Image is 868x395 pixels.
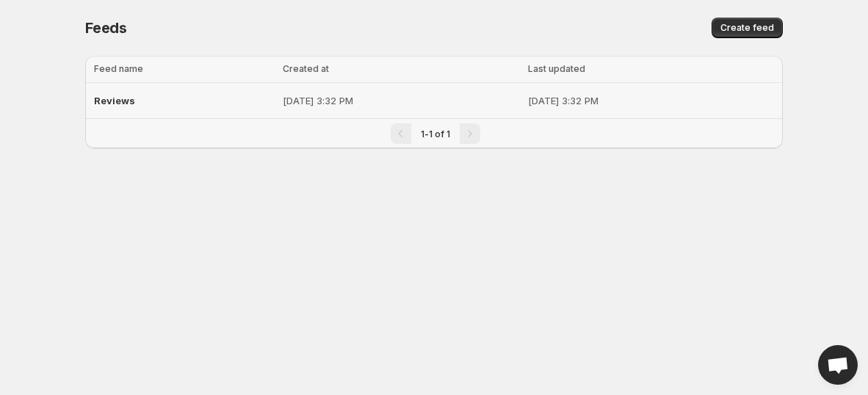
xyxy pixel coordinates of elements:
span: Last updated [528,63,585,74]
button: Create feed [712,18,783,38]
nav: Pagination [85,118,783,148]
span: Created at [283,63,329,74]
span: Feeds [85,19,127,37]
span: Reviews [94,95,135,106]
span: Feed name [94,63,143,74]
span: 1-1 of 1 [421,128,450,139]
span: Create feed [720,22,774,34]
p: [DATE] 3:32 PM [528,93,774,108]
p: [DATE] 3:32 PM [283,93,519,108]
a: Open chat [818,345,858,385]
